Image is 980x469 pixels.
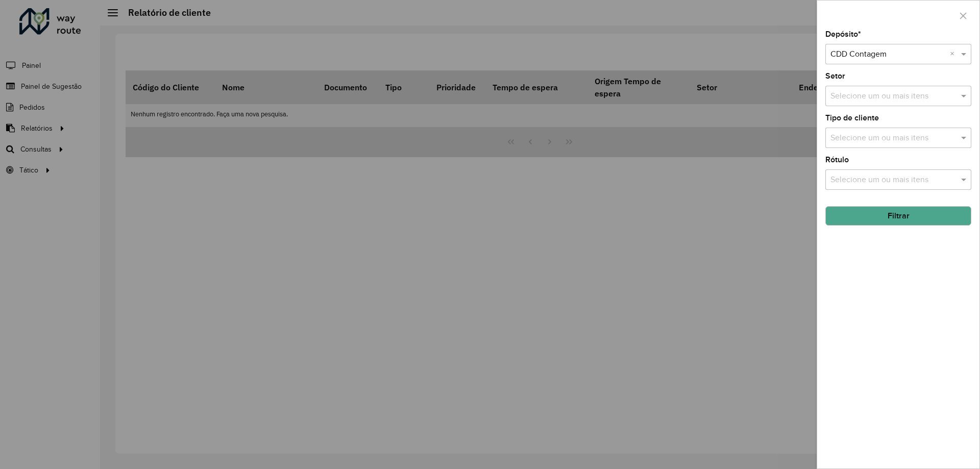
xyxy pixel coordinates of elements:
[950,48,959,60] span: Clear all
[825,154,849,166] label: Rótulo
[825,70,845,82] label: Setor
[825,206,971,226] button: Filtrar
[825,112,879,124] label: Tipo de cliente
[825,28,861,40] label: Depósito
